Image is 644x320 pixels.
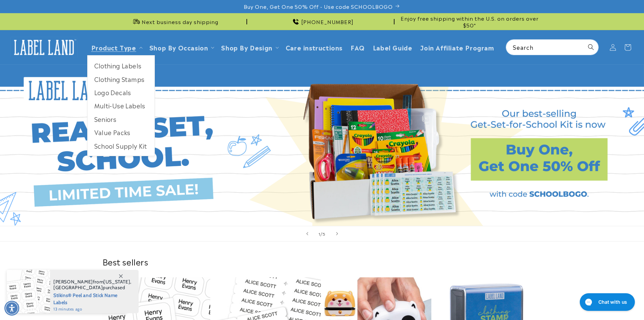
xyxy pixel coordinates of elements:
[88,72,154,86] a: Clothing Stamps
[10,37,78,58] img: Label Land
[91,43,136,52] a: Product Type
[576,291,637,313] iframe: Gorgias live chat messenger
[244,3,393,10] span: Buy One, Get One 50% Off - Use code SCHOOLBOGO
[103,279,130,285] span: [US_STATE]
[102,256,542,267] h2: Best sellers
[8,34,80,60] a: Label Land
[318,230,320,237] span: 1
[217,39,281,55] summary: Shop By Design
[149,43,208,51] span: Shop By Occasion
[88,59,154,72] a: Clothing Labels
[145,39,217,55] summary: Shop By Occasion
[300,226,315,241] button: Previous slide
[4,301,19,316] div: Accessibility Menu
[53,279,93,285] span: [PERSON_NAME]
[286,43,342,51] span: Care instructions
[397,15,542,28] span: Enjoy free shipping within the U.S. on orders over $50*
[373,43,412,51] span: Label Guide
[102,13,247,30] div: Announcement
[301,18,354,25] span: [PHONE_NUMBER]
[221,43,272,52] a: Shop By Design
[323,230,326,237] span: 5
[250,13,395,30] div: Announcement
[330,226,344,241] button: Next slide
[142,18,218,25] span: Next business day shipping
[53,284,103,291] span: [GEOGRAPHIC_DATA]
[397,13,542,30] div: Announcement
[320,230,323,237] span: /
[583,40,598,55] button: Search
[420,43,494,51] span: Join Affiliate Program
[347,39,369,55] a: FAQ
[88,99,154,112] a: Multi-Use Labels
[88,139,154,152] a: School Supply Kit
[282,39,347,55] a: Care instructions
[369,39,416,55] a: Label Guide
[88,86,154,99] a: Logo Decals
[351,43,365,51] span: FAQ
[88,112,154,126] a: Seniors
[416,39,498,55] a: Join Affiliate Program
[53,279,132,291] span: from , purchased
[88,126,154,139] a: Value Packs
[87,39,145,55] summary: Product Type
